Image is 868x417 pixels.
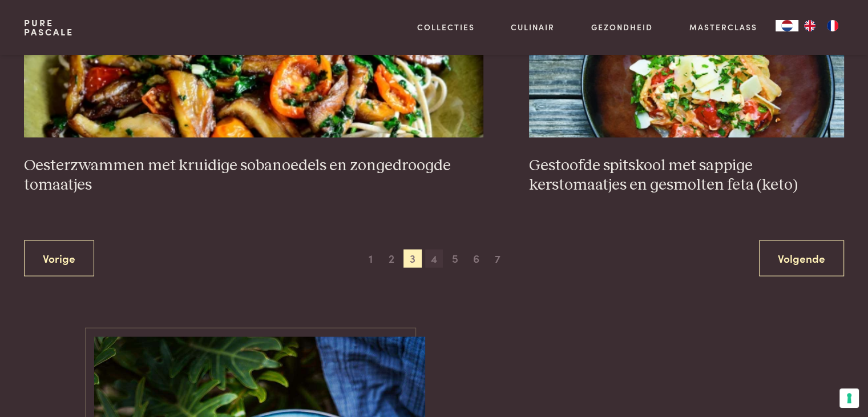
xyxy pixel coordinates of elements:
[798,20,844,31] ul: Language list
[403,250,422,268] span: 3
[425,250,443,268] span: 4
[382,250,401,268] span: 2
[446,250,465,268] span: 5
[759,240,844,276] a: Volgende
[798,20,821,31] a: EN
[24,18,74,37] a: PurePascale
[821,20,844,31] a: FR
[24,240,94,276] a: Vorige
[467,250,486,268] span: 6
[511,21,555,33] a: Culinair
[689,21,757,33] a: Masterclass
[776,20,798,31] a: NL
[488,250,507,268] span: 7
[529,156,844,195] h3: Gestoofde spitskool met sappige kerstomaatjes en gesmolten feta (keto)
[776,20,798,31] div: Language
[24,156,483,195] h3: Oesterzwammen met kruidige sobanoedels en zongedroogde tomaatjes
[839,388,859,408] button: Uw voorkeuren voor toestemming voor trackingtechnologieën
[776,20,844,31] aside: Language selected: Nederlands
[417,21,475,33] a: Collecties
[591,21,653,33] a: Gezondheid
[361,250,380,268] span: 1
